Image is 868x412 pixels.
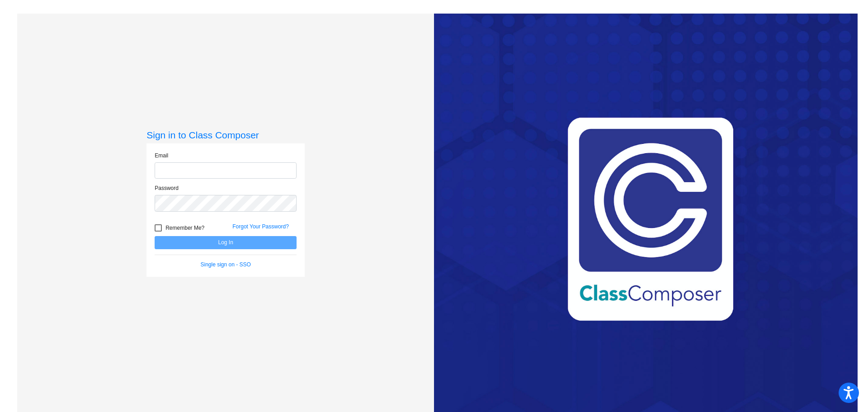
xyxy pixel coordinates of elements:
button: Log In [155,236,297,249]
a: Forgot Your Password? [232,223,289,230]
label: Password [155,184,179,192]
a: Single sign on - SSO [201,261,251,268]
span: Remember Me? [165,223,204,233]
label: Email [155,152,168,160]
h3: Sign in to Class Composer [146,129,305,141]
